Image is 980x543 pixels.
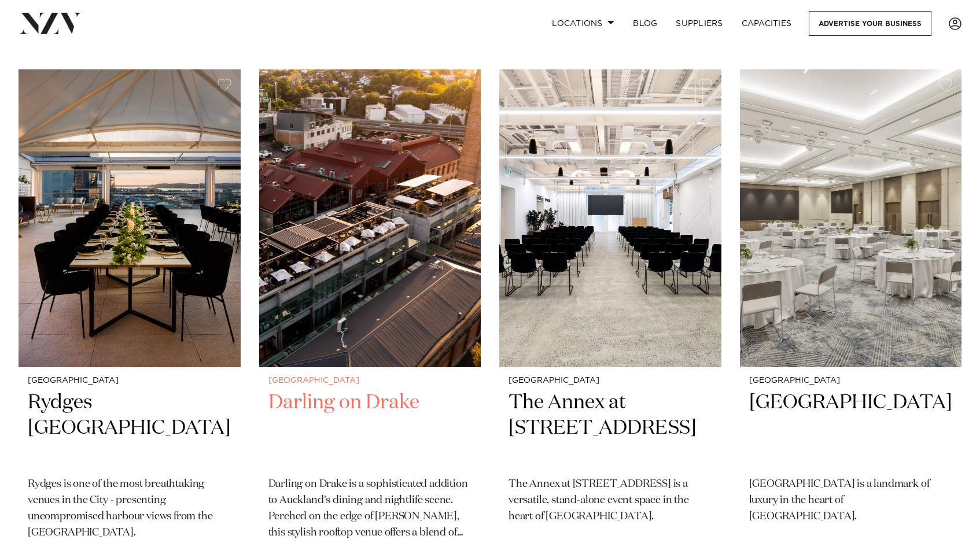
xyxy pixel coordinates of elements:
[509,390,712,468] h2: The Annex at [STREET_ADDRESS]
[666,11,732,36] a: SUPPLIERS
[268,390,472,468] h2: Darling on Drake
[624,11,666,36] a: BLOG
[28,390,231,468] h2: Rydges [GEOGRAPHIC_DATA]
[268,476,472,541] p: Darling on Drake is a sophisticated addition to Auckland's dining and nightlife scene. Perched on...
[749,390,953,468] h2: [GEOGRAPHIC_DATA]
[749,376,953,385] small: [GEOGRAPHIC_DATA]
[543,11,624,36] a: Locations
[28,476,231,541] p: Rydges is one of the most breathtaking venues in the City - presenting uncompromised harbour view...
[509,376,712,385] small: [GEOGRAPHIC_DATA]
[28,376,231,385] small: [GEOGRAPHIC_DATA]
[268,376,472,385] small: [GEOGRAPHIC_DATA]
[732,11,801,36] a: Capacities
[19,13,82,34] img: nzv-logo.png
[749,476,953,525] p: [GEOGRAPHIC_DATA] is a landmark of luxury in the heart of [GEOGRAPHIC_DATA].
[259,69,481,367] img: Aerial view of Darling on Drake
[809,11,931,36] a: Advertise your business
[509,476,712,525] p: The Annex at [STREET_ADDRESS] is a versatile, stand-alone event space in the heart of [GEOGRAPHIC...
